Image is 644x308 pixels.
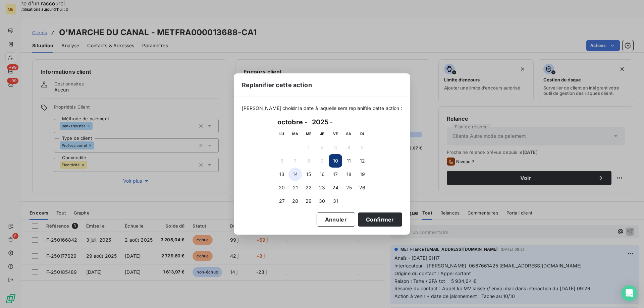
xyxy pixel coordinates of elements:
[358,212,402,227] button: Confirmer
[315,127,329,141] th: jeudi
[342,168,356,181] button: 18
[342,181,356,194] button: 25
[242,105,402,112] span: [PERSON_NAME] choisir la date à laquelle sera replanifée cette action :
[315,194,329,208] button: 30
[356,181,369,194] button: 26
[302,154,315,168] button: 8
[356,141,369,154] button: 5
[242,80,312,89] span: Replanifier cette action
[302,168,315,181] button: 15
[317,212,355,227] button: Annuler
[315,181,329,194] button: 23
[315,168,329,181] button: 16
[302,141,315,154] button: 1
[275,168,288,181] button: 13
[342,141,356,154] button: 4
[315,154,329,168] button: 9
[356,168,369,181] button: 19
[288,127,302,141] th: mardi
[315,141,329,154] button: 2
[275,194,288,208] button: 27
[302,181,315,194] button: 22
[356,154,369,168] button: 12
[288,168,302,181] button: 14
[329,181,342,194] button: 24
[621,285,637,301] div: Open Intercom Messenger
[329,154,342,168] button: 10
[288,154,302,168] button: 7
[356,127,369,141] th: dimanche
[342,127,356,141] th: samedi
[302,194,315,208] button: 29
[288,194,302,208] button: 28
[329,194,342,208] button: 31
[288,181,302,194] button: 21
[329,141,342,154] button: 3
[275,181,288,194] button: 20
[302,127,315,141] th: mercredi
[329,168,342,181] button: 17
[275,127,288,141] th: lundi
[275,154,288,168] button: 6
[342,154,356,168] button: 11
[329,127,342,141] th: vendredi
